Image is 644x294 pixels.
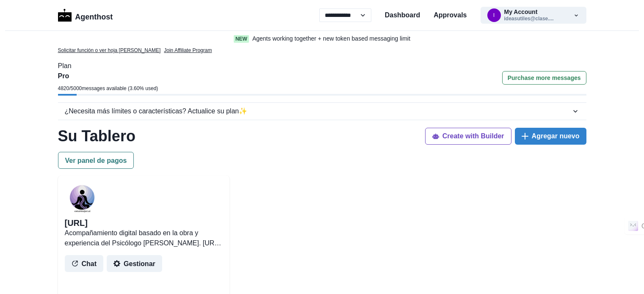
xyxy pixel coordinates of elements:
a: Approvals [434,10,467,20]
button: Agregar nuevo [515,128,586,145]
a: LogoAgenthost [58,8,113,23]
a: Join Affiliate Program [164,47,212,54]
button: Purchase more messages [502,71,586,85]
img: user%2F4487%2Fbbd522a2-9db7-4540-8620-923f90b3dd36 [65,182,99,216]
button: Ver panel de pagos [58,152,134,169]
div: ¿Necesita más límites o características? Actualice su plan ✨ [65,106,571,116]
p: Agenthost [75,8,113,23]
button: Gestionar [107,255,162,272]
button: Create with Builder [425,128,511,145]
p: Pro [58,71,158,81]
h1: Su Tablero [58,127,135,145]
p: Acompañamiento digital basado en la obra y experiencia del Psicólogo [PERSON_NAME]. [URL] te ayud... [65,228,223,248]
button: Chat [65,255,104,272]
h2: [URL] [65,218,88,228]
a: NewAgents working together + new token based messaging limit [216,34,428,43]
p: Plan [58,61,586,71]
p: Agents working together + new token based messaging limit [252,34,410,43]
button: ¿Necesita más límites o características? Actualice su plan✨ [58,103,586,120]
span: New [234,35,249,43]
button: ideasutiles@clase.com.esMy Accountideasutiles@clase.... [481,7,586,24]
p: 4820 / 5000 messages available ( 3.60 % used) [58,85,158,92]
a: Purchase more messages [502,71,586,94]
a: Dashboard [385,10,420,20]
a: Solicitar función o ver hoja [PERSON_NAME] [58,47,161,54]
img: Logo [58,9,72,22]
